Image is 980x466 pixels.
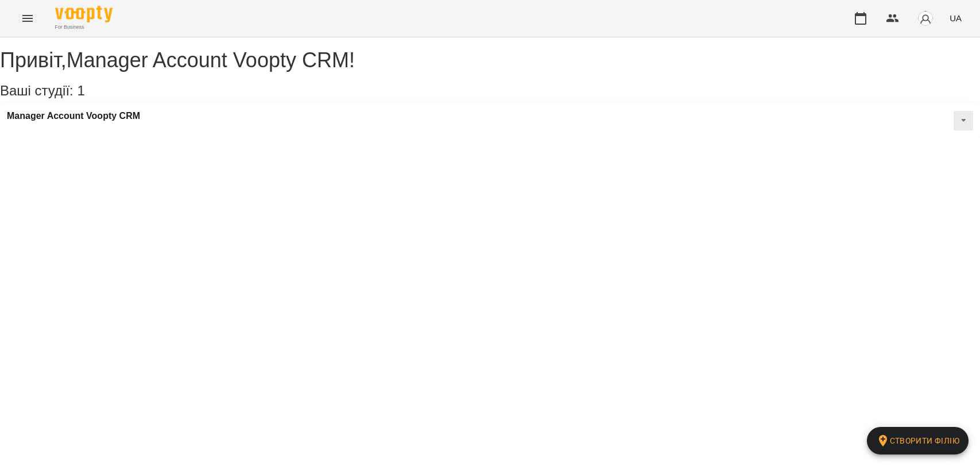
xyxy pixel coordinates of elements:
span: UA [950,12,962,24]
img: avatar_s.png [917,10,933,26]
button: UA [945,7,966,29]
img: Voopty Logo [55,6,113,22]
a: Manager Account Voopty CRM [7,111,140,121]
button: Menu [14,5,41,32]
span: For Business [55,24,113,31]
span: 1 [77,83,84,98]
